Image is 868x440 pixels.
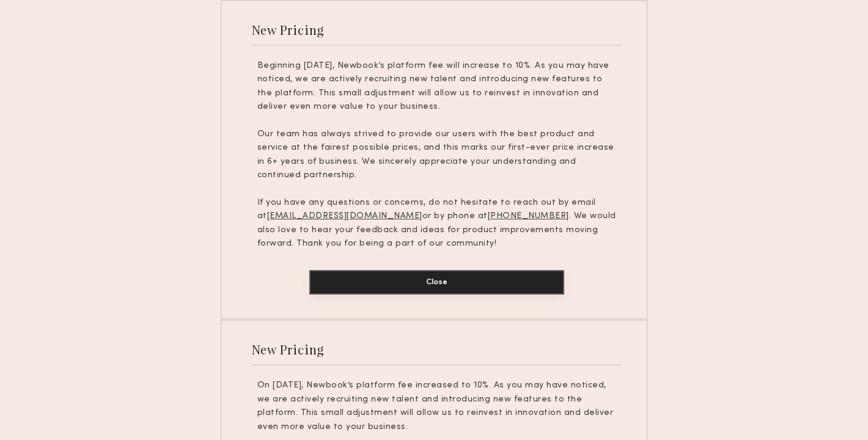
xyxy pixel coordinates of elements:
u: [PHONE_NUMBER] [488,212,569,220]
u: [EMAIL_ADDRESS][DOMAIN_NAME] [267,212,422,220]
button: Close [309,270,564,295]
p: Our team has always strived to provide our users with the best product and service at the fairest... [257,128,617,183]
p: Beginning [DATE], Newbook’s platform fee will increase to 10%. As you may have noticed, we are ac... [257,59,617,114]
p: If you have any questions or concerns, do not hesitate to reach out by email at or by phone at . ... [257,196,617,251]
p: On [DATE], Newbook’s platform fee increased to 10%. As you may have noticed, we are actively recr... [257,379,617,434]
div: New Pricing [252,21,325,38]
div: New Pricing [252,341,325,358]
